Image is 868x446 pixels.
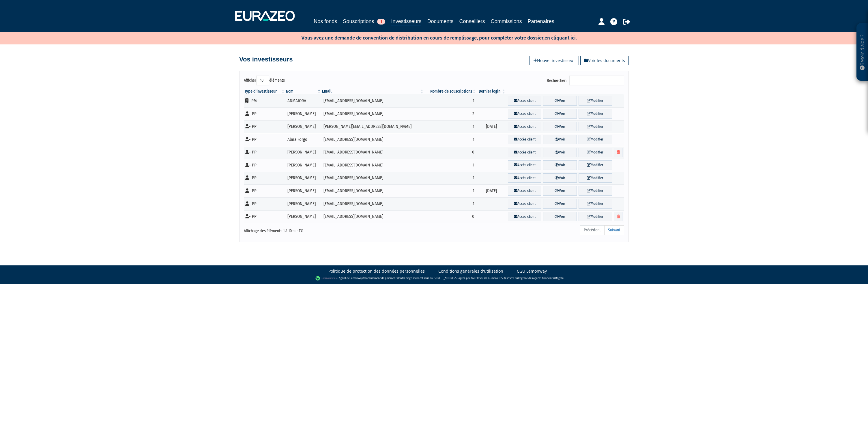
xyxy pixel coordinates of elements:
[508,109,541,119] a: Accès client
[424,184,476,197] td: 1
[543,160,577,170] a: Voir
[285,210,321,223] td: [PERSON_NAME]
[579,122,612,132] a: Modifier
[543,109,577,119] a: Voir
[285,159,321,172] td: [PERSON_NAME]
[244,172,285,185] td: - PP
[859,26,866,78] p: Besoin d'aide ?
[239,56,293,63] h4: Vos investisseurs
[321,159,424,172] td: [EMAIL_ADDRESS][DOMAIN_NAME]
[569,76,624,85] input: Rechercher :
[508,186,541,196] a: Accès client
[543,212,577,222] a: Voir
[545,35,577,41] a: en cliquant ici.
[427,17,453,25] a: Documents
[377,19,385,25] span: 1
[543,148,577,157] a: Voir
[244,107,285,120] td: - PP
[543,186,577,196] a: Voir
[579,160,612,170] a: Modifier
[244,94,285,107] td: - PM
[6,276,862,281] div: - Agent de (établissement de paiement dont le siège social est situé au [STREET_ADDRESS], agréé p...
[476,89,506,94] th: Dernier login : activer pour trier la colonne par ordre croissant
[244,146,285,159] td: - PP
[244,120,285,133] td: - PP
[321,133,424,146] td: [EMAIL_ADDRESS][DOMAIN_NAME]
[543,96,577,106] a: Voir
[350,276,363,280] a: Lemonway
[528,17,554,25] a: Partenaires
[285,133,321,146] td: Alma Forgo
[424,197,476,210] td: 1
[343,17,385,25] a: Souscriptions1
[285,146,321,159] td: [PERSON_NAME]
[579,109,612,119] a: Modifier
[580,56,629,65] a: Voir les documents
[321,94,424,107] td: [EMAIL_ADDRESS][DOMAIN_NAME]
[424,107,476,120] td: 2
[244,159,285,172] td: - PP
[508,173,541,183] a: Accès client
[579,212,612,222] a: Modifier
[476,184,506,197] td: [DATE]
[614,212,622,222] a: Supprimer
[506,89,624,94] th: &nbsp;
[321,146,424,159] td: [EMAIL_ADDRESS][DOMAIN_NAME]
[314,17,337,25] a: Nos fonds
[517,268,547,274] a: CGU Lemonway
[543,122,577,132] a: Voir
[438,268,503,274] a: Conditions générales d'utilisation
[285,33,577,42] p: Vous avez une demande de convention de distribution en cours de remplissage, pour compléter votre...
[424,120,476,133] td: 1
[459,17,485,25] a: Conseillers
[508,160,541,170] a: Accès client
[547,76,624,85] label: Rechercher :
[321,172,424,185] td: [EMAIL_ADDRESS][DOMAIN_NAME]
[424,159,476,172] td: 1
[321,184,424,197] td: [EMAIL_ADDRESS][DOMAIN_NAME]
[508,199,541,209] a: Accès client
[285,107,321,120] td: [PERSON_NAME]
[321,120,424,133] td: [PERSON_NAME][EMAIL_ADDRESS][DOMAIN_NAME]
[543,173,577,183] a: Voir
[244,197,285,210] td: - PP
[424,210,476,223] td: 0
[508,96,541,106] a: Accès client
[614,148,622,157] a: Supprimer
[604,225,624,235] a: Suivant
[285,94,321,107] td: ADMAIORA
[244,225,397,234] div: Affichage des éléments 1 à 10 sur 131
[328,268,425,274] a: Politique de protection des données personnelles
[285,120,321,133] td: [PERSON_NAME]
[424,146,476,159] td: 0
[244,184,285,197] td: - PP
[543,199,577,209] a: Voir
[321,197,424,210] td: [EMAIL_ADDRESS][DOMAIN_NAME]
[235,11,295,21] img: 1732889491-logotype_eurazeo_blanc_rvb.png
[244,210,285,223] td: - PP
[244,76,285,85] label: Afficher éléments
[256,76,269,85] select: Afficheréléments
[424,133,476,146] td: 1
[518,276,564,280] a: Registre des agents financiers (Regafi)
[285,197,321,210] td: [PERSON_NAME]
[508,122,541,132] a: Accès client
[543,135,577,144] a: Voir
[244,133,285,146] td: - PP
[424,89,476,94] th: Nombre de souscriptions : activer pour trier la colonne par ordre croissant
[508,135,541,144] a: Accès client
[285,172,321,185] td: [PERSON_NAME]
[508,148,541,157] a: Accès client
[579,148,612,157] a: Modifier
[579,135,612,144] a: Modifier
[424,172,476,185] td: 1
[244,89,285,94] th: Type d'investisseur : activer pour trier la colonne par ordre croissant
[285,184,321,197] td: [PERSON_NAME]
[579,199,612,209] a: Modifier
[579,186,612,196] a: Modifier
[508,212,541,222] a: Accès client
[391,17,421,26] a: Investisseurs
[315,276,338,281] img: logo-lemonway.png
[321,89,424,94] th: Email : activer pour trier la colonne par ordre croissant
[491,17,522,25] a: Commissions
